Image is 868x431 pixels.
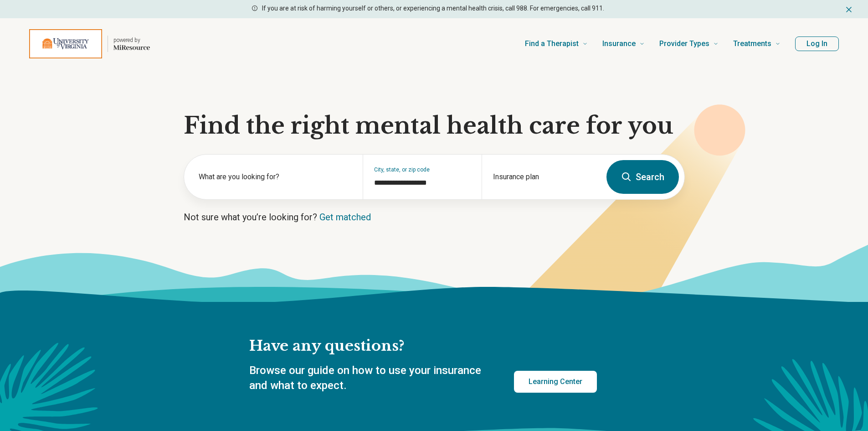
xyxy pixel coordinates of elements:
label: What are you looking for? [199,171,352,182]
span: Provider Types [659,37,709,50]
p: powered by [113,36,150,44]
button: Search [606,160,679,194]
p: Not sure what you’re looking for? [184,211,685,223]
a: Learning Center [514,371,597,393]
p: If you are at risk of harming yourself or others, or experiencing a mental health crisis, call 98... [262,4,604,13]
a: Home page [29,29,150,58]
button: Log In [795,36,839,51]
h1: Find the right mental health care for you [184,112,685,140]
span: Treatments [733,37,771,50]
a: Get matched [319,212,371,223]
h2: Have any questions? [249,337,597,356]
button: Dismiss [844,4,853,15]
a: Insurance [602,26,645,62]
a: Provider Types [659,26,719,62]
a: Treatments [733,26,781,62]
span: Find a Therapist [525,37,579,50]
span: Insurance [602,37,636,50]
p: Browse our guide on how to use your insurance and what to expect. [249,363,492,394]
a: Find a Therapist [525,26,588,62]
